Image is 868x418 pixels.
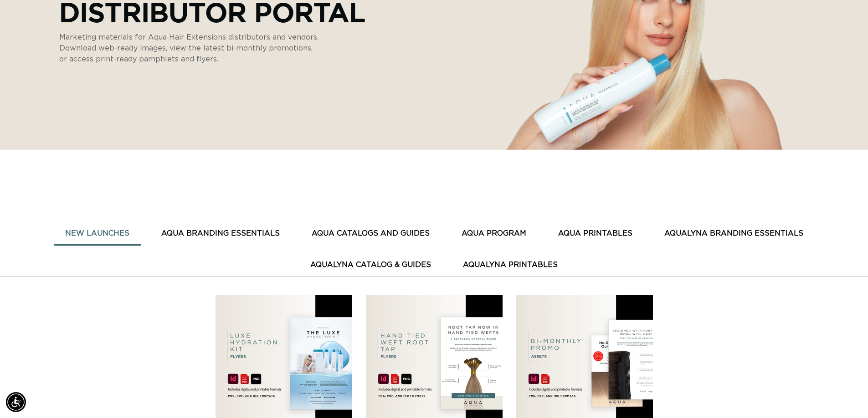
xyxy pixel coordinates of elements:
button: AquaLyna Catalog & Guides [299,254,442,276]
button: AquaLyna Printables [452,254,569,276]
button: AQUA BRANDING ESSENTIALS [150,222,291,245]
div: Accessibility Menu [6,392,26,412]
button: AquaLyna Branding Essentials [653,222,815,245]
p: Marketing materials for Aqua Hair Extensions distributors and vendors. Download web-ready images,... [59,32,319,65]
button: New Launches [54,222,141,245]
button: AQUA PROGRAM [450,222,538,245]
button: AQUA PRINTABLES [547,222,644,245]
button: AQUA CATALOGS AND GUIDES [300,222,441,245]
